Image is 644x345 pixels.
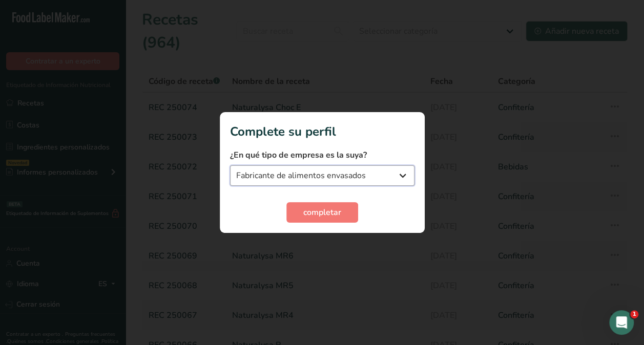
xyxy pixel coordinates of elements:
span: completar [303,206,341,219]
h1: Complete su perfil [230,122,414,141]
label: ¿En qué tipo de empresa es la suya? [230,149,414,161]
span: 1 [630,310,638,318]
iframe: Intercom live chat [609,310,634,335]
button: completar [286,202,358,223]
